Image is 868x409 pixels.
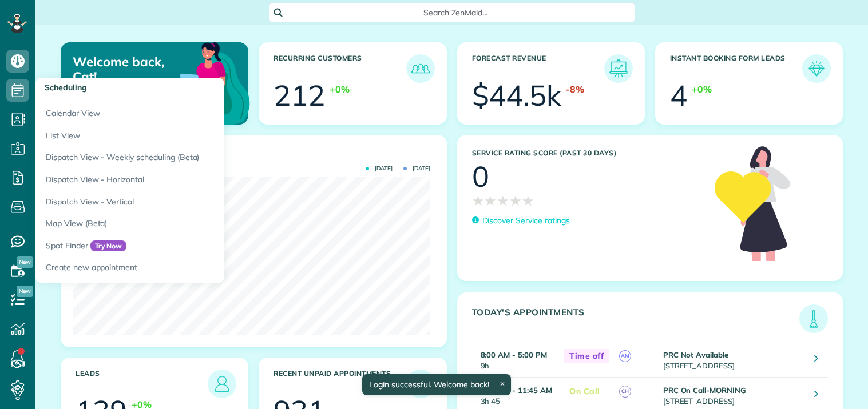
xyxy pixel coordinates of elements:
[497,191,509,211] span: ★
[141,29,252,140] img: dashboard_welcome-42a62b7d889689a78055ac9021e634bf52bae3f8056760290aed330b23ab8690.png
[76,370,208,398] h3: Leads
[472,215,570,227] a: Discover Service ratings
[35,235,322,257] a: Spot FinderTry Now
[566,83,584,96] div: -8%
[619,386,631,398] span: CH
[472,191,485,211] span: ★
[211,372,233,395] img: icon_leads-1bed01f49abd5b7fead27621c3d59655bb73ed531f8eeb49469d10e621d6b896.png
[509,191,522,211] span: ★
[35,98,322,125] a: Calendar View
[366,166,393,171] span: [DATE]
[17,256,33,268] span: New
[274,370,406,398] h3: Recent unpaid appointments
[472,307,800,333] h3: Today's Appointments
[660,342,806,377] td: [STREET_ADDRESS]
[472,342,558,377] td: 9h
[670,81,687,110] div: 4
[663,350,728,359] strong: PRC Not Available
[607,57,630,80] img: icon_forecast_revenue-8c13a41c7ed35a8dcfafea3cbb826a0462acb37728057bba2d056411b612bbbe.png
[45,82,87,93] span: Scheduling
[481,350,547,359] strong: 8:00 AM - 5:00 PM
[482,215,570,227] p: Discover Service ratings
[35,169,322,191] a: Dispatch View - Horizontal
[17,286,33,297] span: New
[805,57,828,80] img: icon_form_leads-04211a6a04a5b2264e4ee56bc0799ec3eb69b7e499cbb523a139df1d13a81ae0.png
[481,386,552,395] strong: 8:00 AM - 11:45 AM
[274,81,325,110] div: 212
[472,81,562,110] div: $44.5k
[90,240,127,252] span: Try Now
[76,150,435,160] h3: Actual Revenue this month
[564,384,606,399] span: On Call
[472,162,489,191] div: 0
[484,191,497,211] span: ★
[409,372,432,395] img: icon_unpaid_appointments-47b8ce3997adf2238b356f14209ab4cced10bd1f174958f3ca8f1d0dd7fffeee.png
[362,374,511,395] div: Login successful. Welcome back!
[670,54,802,83] h3: Instant Booking Form Leads
[330,83,350,96] div: +0%
[35,212,322,235] a: Map View (Beta)
[663,386,746,395] strong: PRC On Call-MORNING
[472,149,704,157] h3: Service Rating score (past 30 days)
[35,256,322,283] a: Create new appointment
[409,57,432,80] img: icon_recurring_customers-cf858462ba22bcd05b5a5880d41d6543d210077de5bb9ebc9590e49fd87d84ed.png
[35,125,322,147] a: List View
[692,83,712,96] div: +0%
[619,350,631,362] span: AM
[35,146,322,169] a: Dispatch View - Weekly scheduling (Beta)
[35,191,322,213] a: Dispatch View - Vertical
[564,349,609,363] span: Time off
[472,54,604,83] h3: Forecast Revenue
[73,54,187,85] p: Welcome back, Cat!
[274,54,406,83] h3: Recurring Customers
[802,307,825,330] img: icon_todays_appointments-901f7ab196bb0bea1936b74009e4eb5ffbc2d2711fa7634e0d609ed5ef32b18b.png
[403,166,430,171] span: [DATE]
[522,191,534,211] span: ★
